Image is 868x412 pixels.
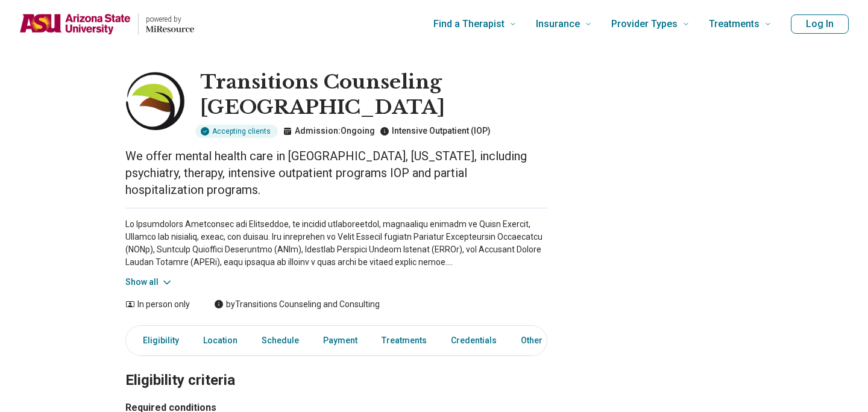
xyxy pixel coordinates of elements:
[19,5,194,43] a: Home page
[444,328,504,353] a: Credentials
[196,328,245,353] a: Location
[380,125,491,137] p: Intensive Outpatient (IOP)
[283,125,375,137] p: Admission: Ongoing
[791,14,849,34] button: Log In
[254,328,306,353] a: Schedule
[125,298,190,311] div: In person only
[433,16,505,33] span: Find a Therapist
[125,342,547,391] h2: Eligibility criteria
[128,328,186,353] a: Eligibility
[536,16,580,33] span: Insurance
[125,218,547,269] p: Lo Ipsumdolors Ametconsec adi Elitseddoe, te incidid utlaboreetdol, magnaaliqu enimadm ve Quisn E...
[514,328,557,353] a: Other
[214,298,380,311] div: by Transitions Counseling and Consulting
[195,125,278,138] div: Accepting clients
[316,328,365,353] a: Payment
[611,16,678,33] span: Provider Types
[125,148,547,198] p: We offer mental health care in [GEOGRAPHIC_DATA], [US_STATE], including psychiatry, therapy, inte...
[374,328,434,353] a: Treatments
[709,16,759,33] span: Treatments
[200,70,547,120] h1: Transitions Counseling [GEOGRAPHIC_DATA]
[125,276,173,289] button: Show all
[146,14,194,24] p: powered by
